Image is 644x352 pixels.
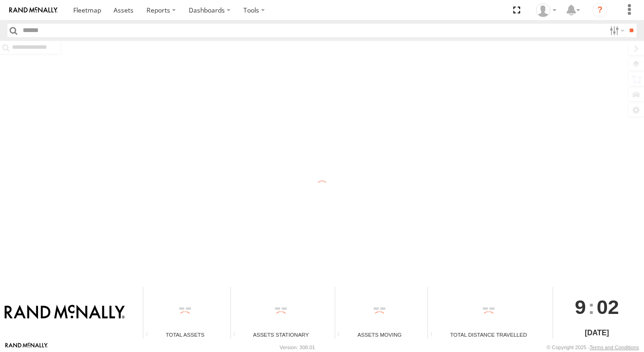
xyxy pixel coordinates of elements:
div: Total Distance Travelled [428,331,549,339]
div: [DATE] [553,327,641,339]
div: Total distance travelled by all assets within specified date range and applied filters [428,332,442,339]
div: Assets Stationary [231,331,332,339]
div: Total Assets [143,331,227,339]
div: Total number of assets current stationary. [231,332,245,339]
div: © Copyright 2025 - [547,345,639,350]
img: rand-logo.svg [9,7,57,13]
img: Rand McNally [5,305,125,320]
a: Terms and Conditions [590,345,639,350]
div: Total number of Enabled Assets [143,332,157,339]
div: Total number of assets current in transit. [335,332,349,339]
div: Version: 308.01 [280,345,315,350]
span: 02 [597,287,619,327]
div: : [553,287,641,327]
div: Jaydon Walker [533,3,560,17]
a: Visit our Website [5,343,48,352]
div: Assets Moving [335,331,424,339]
label: Search Filter Options [606,24,626,37]
i: ? [593,3,607,18]
span: 9 [575,287,586,327]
